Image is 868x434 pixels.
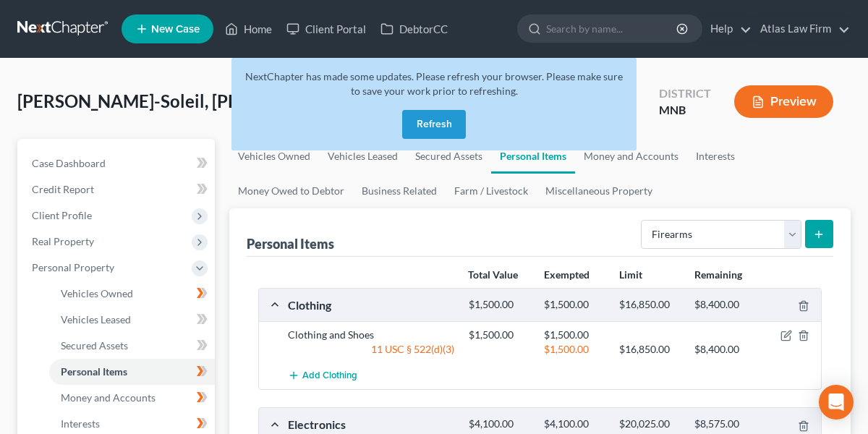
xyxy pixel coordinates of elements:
a: Money and Accounts [49,385,215,411]
a: Vehicles Owned [229,139,319,174]
a: Secured Assets [49,333,215,359]
span: Real Property [32,235,94,247]
div: MNB [659,102,711,119]
span: New Case [151,24,200,35]
a: Atlas Law Firm [753,16,850,42]
span: Client Profile [32,209,92,221]
button: Preview [734,85,833,118]
input: Search by name... [546,15,678,42]
strong: Limit [619,268,642,281]
div: $4,100.00 [537,417,612,431]
span: Add Clothing [302,370,357,382]
div: $1,500.00 [537,298,612,312]
span: Vehicles Leased [61,313,131,325]
span: Vehicles Owned [61,287,133,299]
div: $1,500.00 [537,342,612,357]
a: Interests [687,139,744,174]
span: Secured Assets [61,339,128,352]
span: Interests [61,417,100,430]
div: $8,575.00 [687,417,762,431]
span: Case Dashboard [32,157,106,169]
div: 11 USC § 522(d)(3) [281,342,461,357]
div: Open Intercom Messenger [819,385,854,420]
div: $1,500.00 [461,298,537,312]
strong: Total Value [468,268,518,281]
div: $20,025.00 [612,417,687,431]
div: District [659,85,711,102]
strong: Remaining [694,268,742,281]
div: $8,400.00 [687,342,762,357]
div: $4,100.00 [461,417,537,431]
a: Business Related [353,174,446,208]
strong: Exempted [544,268,590,281]
button: Refresh [402,110,466,139]
div: $1,500.00 [537,328,612,342]
span: Money and Accounts [61,391,156,404]
span: Credit Report [32,183,94,195]
a: Client Portal [279,16,373,42]
button: Add Clothing [288,362,357,389]
div: Electronics [281,417,461,432]
a: Miscellaneous Property [537,174,661,208]
a: Help [703,16,752,42]
div: $8,400.00 [687,298,762,312]
a: Vehicles Leased [49,307,215,333]
span: Personal Property [32,261,114,273]
a: Case Dashboard [20,150,215,176]
div: $16,850.00 [612,342,687,357]
span: [PERSON_NAME]-Soleil, [PERSON_NAME] [17,90,349,111]
a: DebtorCC [373,16,455,42]
div: Personal Items [247,235,334,252]
a: Home [218,16,279,42]
a: Farm / Livestock [446,174,537,208]
a: Money Owed to Debtor [229,174,353,208]
span: Personal Items [61,365,127,378]
a: Personal Items [49,359,215,385]
span: NextChapter has made some updates. Please refresh your browser. Please make sure to save your wor... [245,70,623,97]
div: $1,500.00 [461,328,537,342]
a: Vehicles Owned [49,281,215,307]
a: Credit Report [20,176,215,203]
div: Clothing and Shoes [281,328,461,342]
div: $16,850.00 [612,298,687,312]
div: Clothing [281,297,461,312]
